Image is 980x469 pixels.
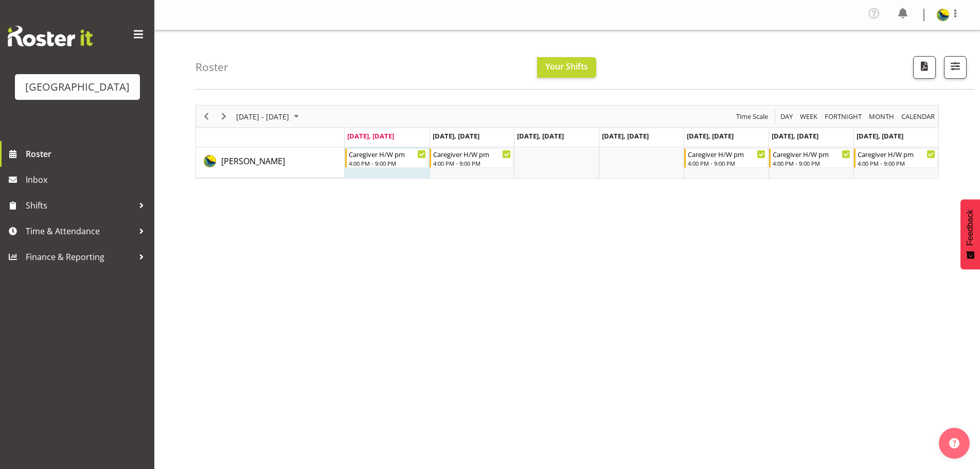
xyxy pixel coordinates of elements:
span: [DATE] - [DATE] [235,110,290,123]
img: gemma-hall22491374b5f274993ff8414464fec47f.png [937,9,949,21]
button: September 01 - 07, 2025 [235,110,304,123]
span: Time & Attendance [26,223,134,239]
div: Gemma Hall"s event - Caregiver H/W pm Begin From Friday, September 5, 2025 at 4:00:00 PM GMT+12:0... [684,148,768,168]
span: Day [779,110,794,123]
button: Previous [200,110,213,123]
td: Gemma Hall resource [196,147,345,178]
div: Caregiver H/W pm [858,149,935,159]
img: help-xxl-2.png [949,438,959,448]
div: 4:00 PM - 9:00 PM [349,159,426,167]
button: Next [217,110,231,123]
button: Timeline Month [867,110,896,123]
span: [PERSON_NAME] [221,155,285,167]
span: Inbox [26,172,149,187]
span: [DATE], [DATE] [602,131,649,141]
button: Fortnight [823,110,864,123]
div: Gemma Hall"s event - Caregiver H/W pm Begin From Saturday, September 6, 2025 at 4:00:00 PM GMT+12... [769,148,853,168]
div: Caregiver H/W pm [349,149,426,159]
span: calendar [900,110,936,123]
button: Filter Shifts [944,56,967,79]
span: [DATE], [DATE] [347,131,394,141]
span: Roster [26,146,149,162]
table: Timeline Week of September 1, 2025 [345,147,938,178]
div: Next [215,106,233,127]
button: Month [900,110,937,123]
span: Week [799,110,818,123]
span: [DATE], [DATE] [517,131,564,141]
span: [DATE], [DATE] [857,131,903,141]
span: Shifts [26,198,134,213]
span: Finance & Reporting [26,249,134,265]
h4: Roster [195,61,228,73]
a: [PERSON_NAME] [221,155,285,167]
img: Rosterit website logo [8,26,93,46]
div: Timeline Week of September 1, 2025 [195,105,939,179]
span: [DATE], [DATE] [772,131,818,141]
span: Month [868,110,895,123]
button: Timeline Week [798,110,819,123]
div: [GEOGRAPHIC_DATA] [25,79,130,95]
div: Gemma Hall"s event - Caregiver H/W pm Begin From Monday, September 1, 2025 at 4:00:00 PM GMT+12:0... [345,148,429,168]
div: 4:00 PM - 9:00 PM [858,159,935,167]
button: Download a PDF of the roster according to the set date range. [913,56,936,79]
div: Caregiver H/W pm [773,149,850,159]
button: Time Scale [735,110,770,123]
span: Feedback [966,210,975,246]
div: Gemma Hall"s event - Caregiver H/W pm Begin From Tuesday, September 2, 2025 at 4:00:00 PM GMT+12:... [430,148,513,168]
span: Your Shifts [545,61,588,72]
div: Caregiver H/W pm [688,149,765,159]
div: 4:00 PM - 9:00 PM [773,159,850,167]
button: Timeline Day [779,110,795,123]
div: Gemma Hall"s event - Caregiver H/W pm Begin From Sunday, September 7, 2025 at 4:00:00 PM GMT+12:0... [854,148,938,168]
button: Feedback - Show survey [960,199,980,269]
div: 4:00 PM - 9:00 PM [688,159,765,167]
span: [DATE], [DATE] [433,131,479,141]
div: Caregiver H/W pm [433,149,511,159]
div: 4:00 PM - 9:00 PM [433,159,511,167]
span: [DATE], [DATE] [687,131,734,141]
div: Previous [198,106,215,127]
span: Fortnight [824,110,863,123]
button: Your Shifts [537,57,596,78]
span: Time Scale [735,110,769,123]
